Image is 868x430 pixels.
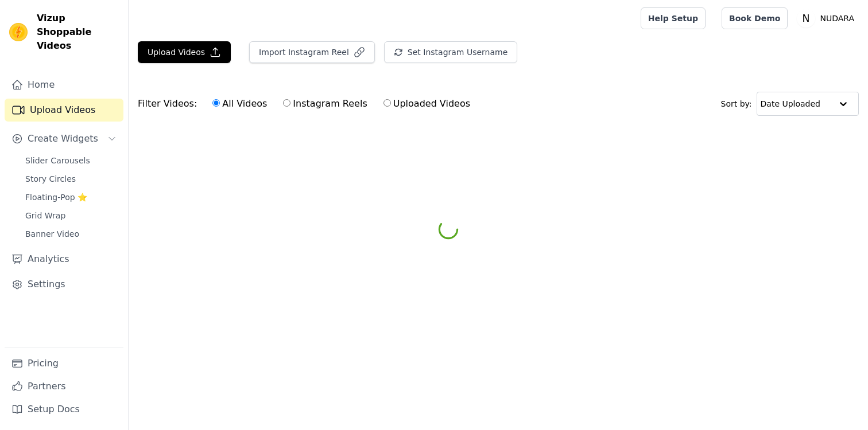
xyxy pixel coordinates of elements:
[282,96,367,111] label: Instagram Reels
[797,8,859,29] button: N NUDARA
[722,7,788,29] a: Book Demo
[5,273,123,296] a: Settings
[815,8,859,29] p: NUDARA
[18,171,123,187] a: Story Circles
[138,41,231,63] button: Upload Videos
[5,352,123,375] a: Pricing
[383,96,471,111] label: Uploaded Videos
[37,11,119,53] span: Vizup Shoppable Videos
[5,127,123,150] button: Create Widgets
[5,398,123,421] a: Setup Docs
[283,99,290,107] input: Instagram Reels
[803,13,810,24] text: N
[138,91,476,117] div: Filter Videos:
[25,210,65,221] span: Grid Wrap
[18,208,123,224] a: Grid Wrap
[641,7,706,29] a: Help Setup
[5,73,123,96] a: Home
[249,41,375,63] button: Import Instagram Reel
[5,248,123,271] a: Analytics
[5,375,123,398] a: Partners
[18,226,123,242] a: Banner Video
[212,99,220,107] input: All Videos
[384,41,517,63] button: Set Instagram Username
[25,228,79,240] span: Banner Video
[25,173,76,185] span: Story Circles
[28,132,98,146] span: Create Widgets
[383,99,391,107] input: Uploaded Videos
[212,96,268,111] label: All Videos
[18,153,123,169] a: Slider Carousels
[5,99,123,122] a: Upload Videos
[25,191,87,203] span: Floating-Pop ⭐
[9,23,28,41] img: Vizup
[25,155,90,166] span: Slider Carousels
[721,92,859,116] div: Sort by:
[18,189,123,205] a: Floating-Pop ⭐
